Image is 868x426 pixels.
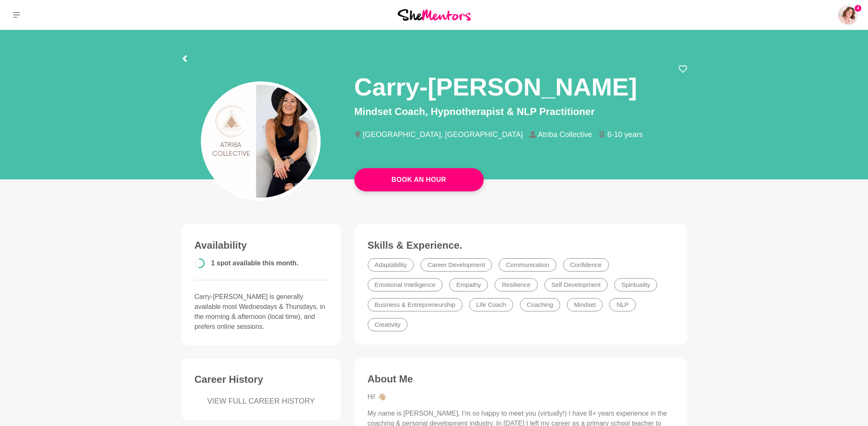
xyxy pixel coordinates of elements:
a: Book An Hour [354,168,484,191]
h3: Availability [195,239,328,252]
h3: Career History [195,373,328,386]
img: She Mentors Logo [398,9,471,20]
p: Mindset Coach, Hypnotherapist & NLP Practitioner [354,104,687,119]
a: VIEW FULL CAREER HISTORY [195,396,328,407]
li: Atriba Collective [529,131,598,138]
h1: Carry-[PERSON_NAME] [354,71,637,103]
h3: About Me [368,373,674,385]
h3: Skills & Experience. [368,239,674,252]
span: 4 [855,5,861,12]
li: 6-10 years [598,131,649,138]
p: Hi! 👋🏼 [368,392,674,402]
li: [GEOGRAPHIC_DATA], [GEOGRAPHIC_DATA] [354,131,530,138]
span: 1 spot available this month. [211,260,299,267]
img: Amanda Greenman [838,5,858,25]
a: Amanda Greenman4 [838,5,858,25]
p: Carry-[PERSON_NAME] is generally available most Wednesdays & Thursdays, in the morning & afternoo... [195,292,328,332]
